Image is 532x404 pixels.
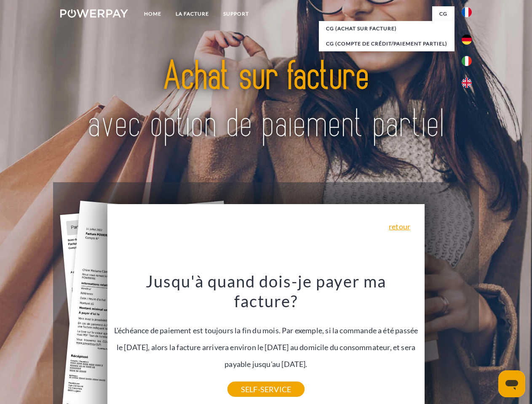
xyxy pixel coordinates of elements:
[462,7,472,17] img: fr
[112,271,420,311] h3: Jusqu'à quand dois-je payer ma facture?
[216,6,256,21] a: Support
[432,6,454,21] a: CG
[462,35,472,45] img: de
[462,78,472,88] img: en
[227,382,305,397] a: SELF-SERVICE
[498,370,525,397] iframe: Bouton de lancement de la fenêtre de messagerie
[80,40,452,161] img: title-powerpay_fr.svg
[168,6,216,21] a: LA FACTURE
[319,36,454,51] a: CG (Compte de crédit/paiement partiel)
[462,56,472,66] img: it
[137,6,168,21] a: Home
[112,271,420,389] div: L'échéance de paiement est toujours la fin du mois. Par exemple, si la commande a été passée le [...
[60,9,128,18] img: logo-powerpay-white.svg
[389,223,410,230] a: retour
[319,21,454,36] a: CG (achat sur facture)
